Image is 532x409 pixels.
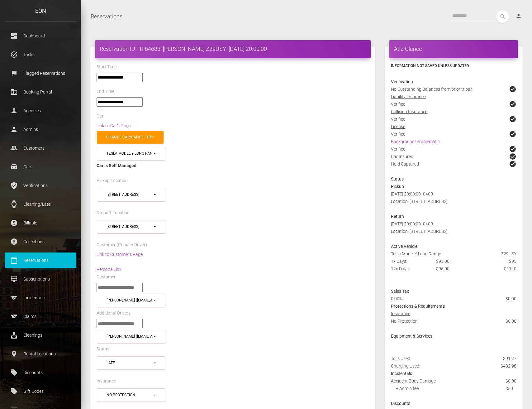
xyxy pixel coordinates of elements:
div: Verified [386,145,521,153]
div: [STREET_ADDRESS] [107,192,153,197]
div: 12x Days: [386,265,431,272]
a: person Admins [5,122,76,137]
button: Tesla Model Y Long Range (Z29USY in 90245) [97,147,165,160]
a: Change car/cancel trip [97,131,164,144]
h4: At a Glance [394,45,513,53]
strong: Return [391,214,404,219]
a: flag Flagged Reservations [5,65,76,81]
span: Tolls Used: [391,356,411,361]
label: Additional Drivers [97,310,131,316]
div: 0.00% [386,295,476,302]
button: 1960 E Grand Ave (90245) [97,220,165,233]
a: sports Claims [5,309,76,324]
div: Late [107,360,153,366]
p: Agencies [9,106,72,115]
p: Rental Locations [9,349,72,358]
a: Persona Link [97,267,121,272]
div: $50 [506,385,516,392]
span: Charging Used: [391,363,420,368]
div: Car is Self Managed [97,162,369,169]
button: Wentao Jin (jinwentao1201@gmail.com) [97,294,165,307]
p: Incidentals [9,293,72,302]
a: watch Cleaning/Late [5,196,76,212]
a: dashboard Dashboard [5,28,76,44]
a: verified_user Verifications [5,178,76,193]
span: $0.00 [506,317,516,325]
span: $95 [509,257,516,265]
label: Insurance [97,378,116,384]
a: local_offer Discounts [5,365,76,380]
u: Collision Insurance [391,109,427,114]
a: paid Collections [5,234,76,249]
a: place Rental Locations [5,346,76,362]
span: check_circle [509,85,516,93]
div: 1x Days: [386,257,431,265]
div: Tesla Model Y Long Range (Z29USY in 90245) [107,151,153,156]
span: check_circle [509,130,516,138]
div: Verified [386,115,521,123]
p: Gift Codes [9,387,72,396]
span: [DATE] 20:00:00 -0400 Location: [STREET_ADDRESS] [391,191,447,204]
strong: Protections & Requirements [391,304,445,309]
p: Booking Portal [9,87,72,97]
strong: Verification [391,79,413,84]
p: Billable [9,218,72,228]
div: $95.00 [431,257,476,265]
strong: Pickup [391,184,404,189]
a: corporate_fare Booking Portal [5,84,76,100]
div: No Protection [107,392,153,398]
p: Tasks [9,50,72,59]
label: Car [97,113,103,119]
a: cleaning_services Cleanings [5,327,76,343]
a: sports Incidentals [5,290,76,306]
div: Verified [386,100,521,108]
p: Dashboard [9,31,72,41]
span: check_circle [509,115,516,123]
u: No Outstanding Balances from prior trips? [391,87,472,92]
button: 1960 E Grand Ave (90245) [97,188,165,201]
a: person Agencies [5,103,76,118]
span: check_circle [509,145,516,153]
a: Link to Car's Page [97,123,131,128]
p: Cars [9,162,72,171]
label: Dropoff Location [97,210,130,216]
p: Customers [9,143,72,153]
a: Link to Customer's Page [97,252,143,257]
label: Start Time [97,64,116,70]
span: $482.98 [501,362,516,370]
p: Reservations [9,256,72,265]
a: paid Billable [5,215,76,231]
p: Discounts [9,368,72,377]
strong: Incidentals [391,371,412,376]
strong: Equipment & Services [391,334,432,339]
p: Cleanings [9,330,72,340]
div: [STREET_ADDRESS] [107,224,153,229]
i: person [515,13,522,19]
p: Subscriptions [9,274,72,284]
a: Background/Problematic [391,139,440,144]
a: people Customers [5,140,76,156]
div: Hold Captured [386,160,521,175]
a: person [511,10,527,23]
p: Verifications [9,181,72,190]
button: Late [97,356,165,370]
label: Customer [97,274,116,280]
u: Liability Insurance [391,94,426,99]
span: $0.00 [506,295,516,302]
a: card_membership Subscriptions [5,271,76,287]
span: check_circle [509,153,516,160]
a: Reservations [91,9,122,24]
strong: Status [391,176,404,181]
p: Admins [9,125,72,134]
div: Car Insured [386,153,521,160]
h4: Reservation ID TR-64683: [PERSON_NAME] Z29USY [DATE] 20:00:00 [100,45,366,53]
button: search [496,10,509,23]
p: Cleaning/Late [9,200,72,209]
button: Wentao Jin (jinwentao1201@gmail.com), yu han (rebecca.han.2002@gmail.com) [97,330,165,343]
div: Tesla Model Y Long Range [386,250,521,257]
label: End Time [97,89,114,95]
strong: Discounts [391,401,410,406]
div: No Protection [386,317,521,332]
p: Flagged Reservations [9,69,72,78]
